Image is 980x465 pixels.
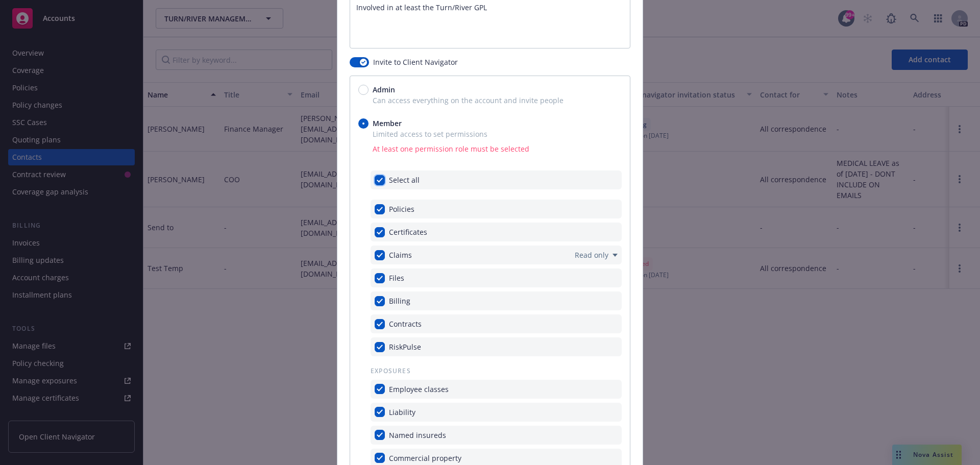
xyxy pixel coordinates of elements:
span: Liability [389,407,415,418]
span: Limited access to set permissions [358,129,622,139]
span: RiskPulse [389,341,421,352]
span: Admin [373,84,395,95]
span: Select all [389,175,420,185]
span: Claims [389,250,412,260]
span: Commercial property [389,453,461,463]
span: Certificates [389,227,427,237]
input: Member [358,118,369,129]
span: Contracts [389,319,422,329]
span: At least one permission role must be selected [358,139,622,158]
span: Files [389,273,404,283]
span: Read only [575,250,608,260]
span: Policies [389,204,414,214]
span: Member [373,118,402,129]
input: Admin [358,85,369,95]
span: Billing [389,296,410,306]
span: Exposures [371,360,622,375]
span: Can access everything on the account and invite people [358,95,622,106]
span: Named insureds [389,430,446,440]
span: Invite to Client Navigator [373,57,458,67]
span: Employee classes [389,384,449,395]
